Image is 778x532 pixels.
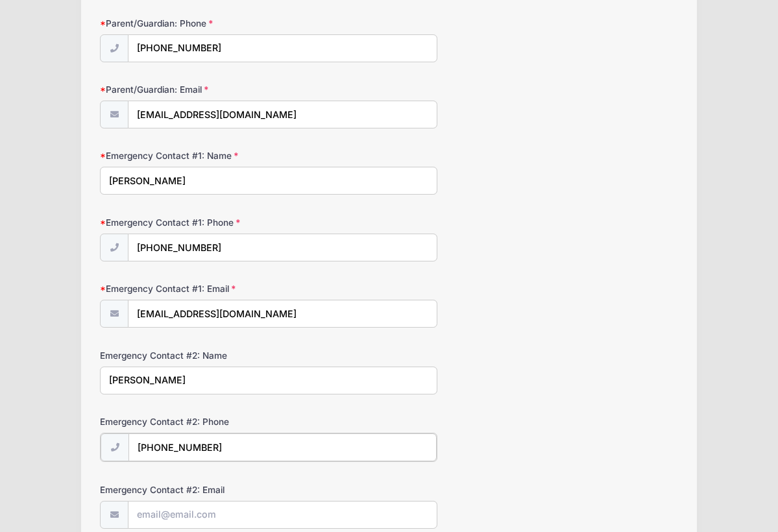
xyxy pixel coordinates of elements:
[128,234,437,261] input: (xxx) xxx-xxxx
[128,501,437,529] input: email@email.com
[100,17,293,30] label: Parent/Guardian: Phone
[100,282,293,295] label: Emergency Contact #1: Email
[100,83,293,96] label: Parent/Guardian: Email
[100,483,293,496] label: Emergency Contact #2: Email
[128,433,436,461] input: (xxx) xxx-xxxx
[100,349,293,362] label: Emergency Contact #2: Name
[128,101,437,128] input: email@email.com
[128,34,437,62] input: (xxx) xxx-xxxx
[128,300,437,328] input: email@email.com
[100,415,293,428] label: Emergency Contact #2: Phone
[100,216,293,229] label: Emergency Contact #1: Phone
[100,149,293,162] label: Emergency Contact #1: Name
